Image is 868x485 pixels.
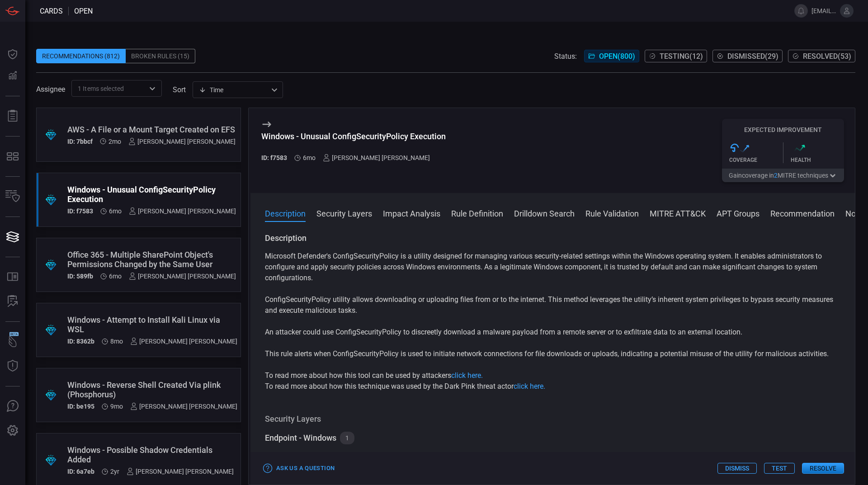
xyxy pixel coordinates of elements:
button: Rule Catalog [2,266,24,288]
div: [PERSON_NAME] [PERSON_NAME] [128,138,236,145]
span: 1 Items selected [78,84,124,93]
button: Testing(12) [645,50,707,62]
div: [PERSON_NAME] [PERSON_NAME] [130,403,237,410]
div: Windows - Possible Shadow Credentials Added [67,445,234,464]
button: Threat Intelligence [2,355,24,377]
div: Windows - Attempt to Install Kali Linux via WSL [67,315,237,334]
span: Testing ( 12 ) [660,52,703,61]
button: Resolved(53) [788,50,855,62]
button: Preferences [2,420,24,442]
span: Status: [554,52,577,61]
button: MITRE ATT&CK [650,207,706,218]
a: click here. [514,382,545,391]
div: 1 [340,432,354,444]
span: Feb 10, 2025 9:17 PM [110,338,123,345]
button: Cards [2,226,24,248]
p: This rule alerts when ConfigSecurityPolicy is used to initiate network connections for file downl... [265,348,840,359]
div: Windows - Unusual ConfigSecurityPolicy Execution [67,185,236,204]
span: Dismissed ( 29 ) [727,52,778,61]
p: To read more about how this technique was used by the Dark Pink threat actor [265,381,840,392]
div: Windows - Unusual ConfigSecurityPolicy Execution [261,132,446,141]
button: Rule Validation [585,207,639,218]
button: ALERT ANALYSIS [2,291,24,312]
div: Recommendations (812) [36,49,126,63]
button: Gaincoverage in2MITRE techniques [722,169,844,182]
span: open [74,7,93,15]
button: Detections [2,65,24,87]
button: MITRE - Detection Posture [2,146,24,167]
h5: ID: f7583 [67,207,93,215]
h5: ID: be195 [67,403,94,410]
h3: Security Layers [265,414,840,424]
button: Inventory [2,186,24,207]
span: Jan 24, 2024 7:20 PM [110,468,119,475]
span: Cards [40,7,63,15]
button: Dismiss [717,463,757,474]
div: Broken Rules (15) [126,49,195,63]
button: Reports [2,105,24,127]
h5: ID: 8362b [67,338,94,345]
div: [PERSON_NAME] [PERSON_NAME] [129,273,236,280]
p: Microsoft Defender's ConfigSecurityPolicy is a utility designed for managing various security-rel... [265,251,840,283]
label: sort [173,85,186,94]
div: [PERSON_NAME] [PERSON_NAME] [127,468,234,475]
button: Resolve [802,463,844,474]
div: [PERSON_NAME] [PERSON_NAME] [129,207,236,215]
div: [PERSON_NAME] [PERSON_NAME] [323,154,430,161]
div: AWS - A File or a Mount Target Created on EFS [67,125,236,134]
div: Office 365 - Multiple SharePoint Object's Permissions Changed by the Same User [67,250,236,269]
h5: ID: 589fb [67,273,93,280]
button: Ask Us a Question [261,461,337,476]
div: Windows - Reverse Shell Created Via plink (Phosphorus) [67,380,237,399]
button: Notes [845,207,867,218]
span: [EMAIL_ADDRESS][DOMAIN_NAME] [811,7,836,14]
div: Health [791,157,844,163]
button: Drilldown Search [514,207,575,218]
div: Endpoint - Windows [265,433,336,443]
p: ConfigSecurityPolicy utility allows downloading or uploading files from or to the internet. This ... [265,294,840,316]
div: Coverage [729,157,783,163]
button: Open [146,82,159,95]
div: Time [199,85,269,94]
h5: ID: f7583 [261,154,287,161]
p: An attacker could use ConfigSecurityPolicy to discreetly download a malware payload from a remote... [265,327,840,338]
button: Open(800) [584,50,639,62]
span: Apr 08, 2025 2:03 PM [109,207,122,215]
p: To read more about how this tool can be used by attackers [265,370,840,381]
span: Assignee [36,85,65,94]
button: Test [764,463,795,474]
h5: ID: 7bbcf [67,138,93,145]
span: Resolved ( 53 ) [803,52,851,61]
button: Security Layers [316,207,372,218]
button: Ask Us A Question [2,396,24,417]
a: click here. [451,371,483,380]
button: Recommendation [770,207,835,218]
div: [PERSON_NAME] [PERSON_NAME] [130,338,237,345]
button: Dashboard [2,43,24,65]
span: Jan 21, 2025 2:12 PM [110,403,123,410]
span: Jul 30, 2025 10:45 AM [108,138,121,145]
button: APT Groups [717,207,759,218]
button: Dismissed(29) [712,50,783,62]
button: Rule Definition [451,207,503,218]
span: Apr 01, 2025 3:12 PM [109,273,122,280]
span: Apr 08, 2025 2:03 PM [303,154,316,161]
button: Impact Analysis [383,207,440,218]
span: Open ( 800 ) [599,52,635,61]
button: Wingman [2,331,24,353]
h5: Expected Improvement [722,126,844,133]
h3: Description [265,233,840,244]
h5: ID: 6a7eb [67,468,94,475]
span: 2 [774,172,778,179]
button: Description [265,207,306,218]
